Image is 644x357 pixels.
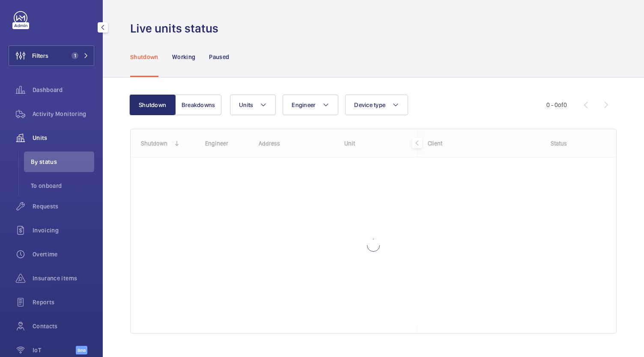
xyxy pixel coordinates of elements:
h1: Live units status [130,21,224,36]
button: Device type [345,95,408,115]
span: Filters [32,51,48,60]
button: Engineer [283,95,338,115]
span: IoT [33,346,76,354]
span: Invoicing [33,226,94,235]
button: Shutdown [129,95,176,115]
span: Contacts [33,322,94,330]
span: Units [33,134,94,142]
span: Beta [76,346,87,354]
p: Shutdown [130,53,158,61]
button: Breakdowns [175,95,221,115]
span: Overtime [33,250,94,259]
span: 0 - 0 0 [546,102,567,108]
span: 1 [72,52,78,59]
span: Units [239,101,253,108]
button: Units [230,95,276,115]
button: Filters1 [9,45,94,66]
span: By status [31,158,94,166]
span: Reports [33,298,94,306]
p: Paused [209,53,229,61]
span: Dashboard [33,86,94,94]
span: Activity Monitoring [33,110,94,118]
span: Insurance items [33,274,94,283]
span: Device type [354,101,385,108]
span: Engineer [292,101,316,108]
span: To onboard [31,181,94,190]
p: Working [172,53,195,61]
span: Requests [33,202,94,211]
span: of [558,101,563,108]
